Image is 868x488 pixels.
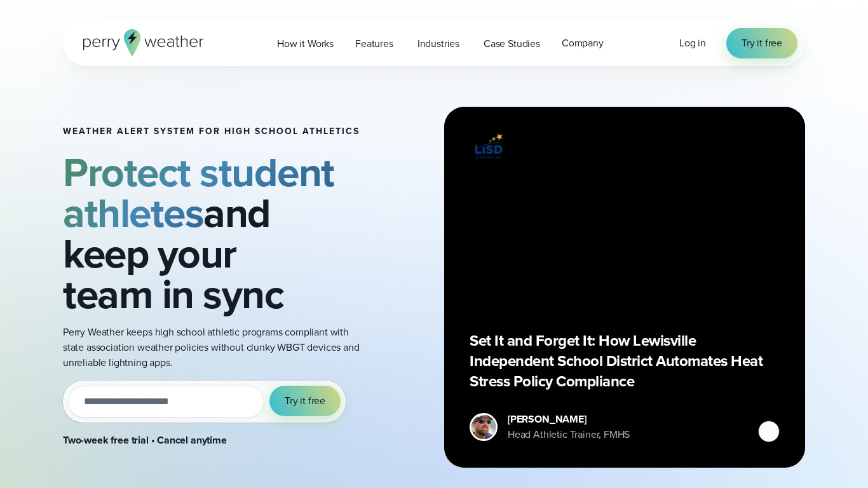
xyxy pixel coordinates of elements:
[679,36,706,51] a: Log in
[508,412,630,427] div: [PERSON_NAME]
[269,386,341,416] button: Try it free
[470,132,508,161] img: Lewisville ISD logo
[63,142,334,243] strong: Protect student athletes
[266,30,344,57] a: How it Works
[277,36,334,51] span: How it Works
[285,393,325,409] span: Try it free
[63,126,360,137] h1: Weather Alert System for High School Athletics
[484,36,540,51] span: Case Studies
[471,415,496,439] img: cody-henschke-headshot
[742,36,782,51] span: Try it free
[63,325,360,370] p: Perry Weather keeps high school athletic programs compliant with state association weather polici...
[63,433,227,447] strong: Two-week free trial • Cancel anytime
[473,30,551,57] a: Case Studies
[726,28,797,58] a: Try it free
[63,152,360,315] h2: and keep your team in sync
[417,36,459,51] span: Industries
[562,36,604,51] span: Company
[508,427,630,442] div: Head Athletic Trainer, FMHS
[355,36,393,51] span: Features
[470,330,780,391] p: Set It and Forget It: How Lewisville Independent School District Automates Heat Stress Policy Com...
